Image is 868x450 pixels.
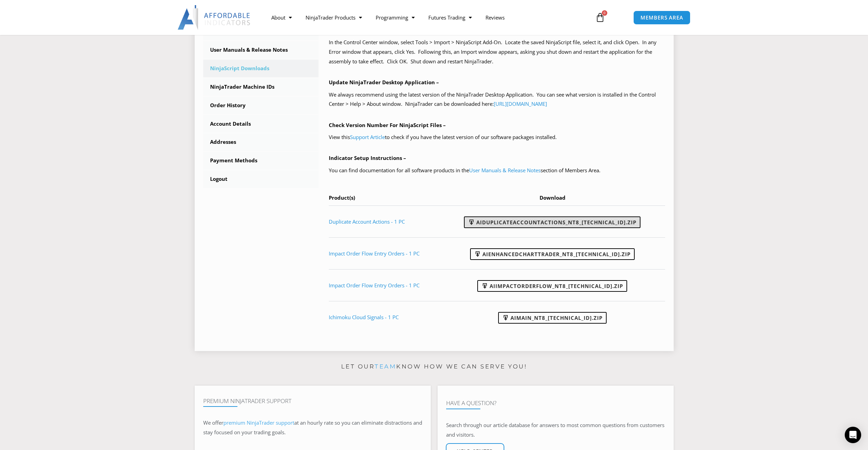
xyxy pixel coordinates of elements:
[633,11,690,25] a: MEMBERS AREA
[640,15,683,20] span: MEMBERS AREA
[845,427,861,443] div: Open Intercom Messenger
[203,97,319,114] a: Order History
[469,167,541,174] a: User Manuals & Release Notes
[329,282,419,289] a: Impact Order Flow Entry Orders - 1 PC
[464,216,640,228] a: AIDuplicateAccountActions_NT8_[TECHNICAL_ID].zip
[329,79,439,86] b: Update NinjaTrader Desktop Application –
[195,361,674,372] p: Let our know how we can serve you!
[203,133,319,151] a: Addresses
[369,10,422,25] a: Programming
[329,194,355,201] span: Product(s)
[329,218,405,225] a: Duplicate Account Actions - 1 PC
[329,90,665,109] p: We always recommend using the latest version of the NinjaTrader Desktop Application. You can see ...
[299,10,369,25] a: NinjaTrader Products
[540,194,566,201] span: Download
[479,10,511,25] a: Reviews
[203,398,422,404] h4: Premium NinjaTrader Support
[494,100,547,107] a: [URL][DOMAIN_NAME]
[329,166,665,175] p: You can find documentation for all software products in the section of Members Area.
[446,421,665,440] p: Search through our article database for answers to most common questions from customers and visit...
[329,133,665,142] p: View this to check if you have the latest version of our software packages installed.
[477,280,627,292] a: AIImpactOrderFlow_NT8_[TECHNICAL_ID].zip
[223,419,294,426] a: premium NinjaTrader support
[203,419,422,436] span: at an hourly rate so you can eliminate distractions and stay focused on your trading goals.
[264,10,587,25] nav: Menu
[203,170,319,188] a: Logout
[602,10,607,16] span: 0
[375,363,396,370] a: team
[329,250,419,257] a: Impact Order Flow Entry Orders - 1 PC
[422,10,479,25] a: Futures Trading
[203,60,319,77] a: NinjaScript Downloads
[203,419,223,426] span: We offer
[329,314,399,321] a: Ichimoku Cloud Signals - 1 PC
[203,115,319,133] a: Account Details
[203,78,319,96] a: NinjaTrader Machine IDs
[585,8,615,27] a: 0
[329,38,665,66] p: In the Control Center window, select Tools > Import > NinjaScript Add-On. Locate the saved NinjaS...
[264,10,299,25] a: About
[329,122,446,128] b: Check Version Number For NinjaScript Files –
[203,152,319,170] a: Payment Methods
[470,248,635,260] a: AIEnhancedChartTrader_NT8_[TECHNICAL_ID].zip
[446,400,665,407] h4: Have A Question?
[498,312,607,324] a: AIMain_NT8_[TECHNICAL_ID].zip
[329,154,406,161] b: Indicator Setup Instructions –
[178,5,251,30] img: LogoAI | Affordable Indicators – NinjaTrader
[203,41,319,59] a: User Manuals & Release Notes
[350,134,385,140] a: Support Article
[203,23,319,188] nav: Account pages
